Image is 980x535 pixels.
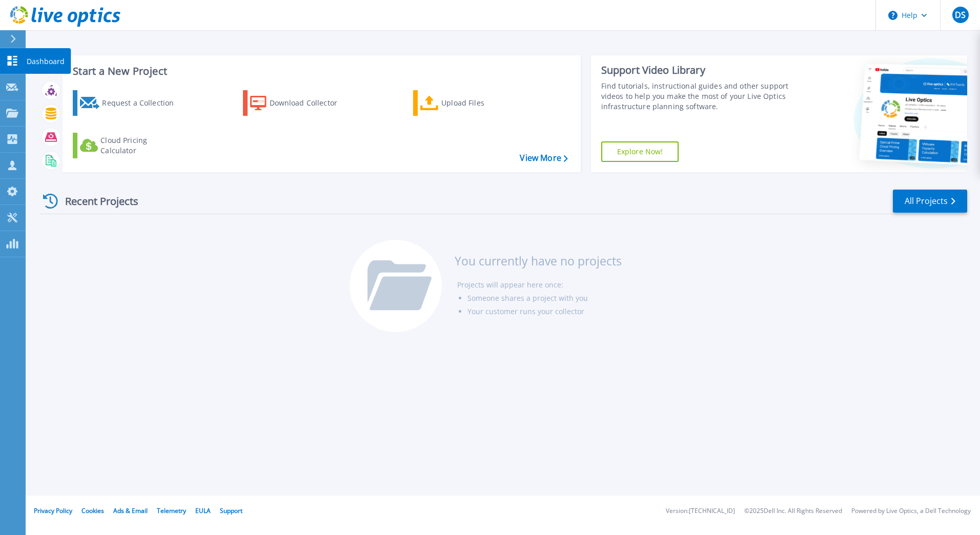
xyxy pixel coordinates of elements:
div: Find tutorials, instructional guides and other support videos to help you make the most of your L... [601,81,793,112]
li: © 2025 Dell Inc. All Rights Reserved [744,508,842,515]
div: Download Collector [270,93,352,113]
div: Upload Files [441,93,523,113]
p: Dashboard [27,48,65,75]
a: Cloud Pricing Calculator [73,133,187,158]
li: Projects will appear here once: [457,278,622,292]
div: Support Video Library [601,64,793,77]
a: Explore Now! [601,141,679,162]
a: Upload Files [413,90,527,116]
li: Someone shares a project with you [467,292,622,305]
div: Recent Projects [39,189,152,214]
a: All Projects [893,190,967,213]
a: Download Collector [243,90,357,116]
a: Privacy Policy [34,506,72,515]
li: Powered by Live Optics, a Dell Technology [851,508,971,515]
a: Telemetry [157,506,186,515]
div: Cloud Pricing Calculator [100,135,182,156]
a: Ads & Email [113,506,148,515]
h3: You currently have no projects [455,255,622,266]
h3: Start a New Project [73,66,567,77]
li: Your customer runs your collector [467,305,622,318]
a: Request a Collection [73,90,187,116]
li: Version: [TECHNICAL_ID] [666,508,735,515]
a: View More [520,153,567,163]
a: Cookies [81,506,104,515]
div: Request a Collection [102,93,184,113]
a: Support [220,506,242,515]
span: DS [955,11,966,19]
a: EULA [195,506,211,515]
